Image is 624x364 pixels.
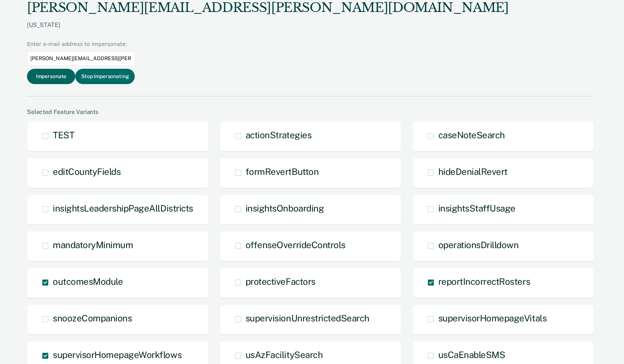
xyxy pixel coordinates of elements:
[27,69,75,84] button: Impersonate
[438,203,515,213] span: insightsStaffUsage
[53,313,132,323] span: snoozeCompanions
[246,203,324,213] span: insightsOnboarding
[438,130,505,140] span: caseNoteSearch
[53,349,182,360] span: supervisorHomepageWorkflows
[53,276,123,287] span: outcomesModule
[246,166,319,177] span: formRevertButton
[53,130,74,140] span: TEST
[246,313,369,323] span: supervisionUnrestrictedSearch
[438,276,530,287] span: reportIncorrectRosters
[27,108,594,115] div: Selected Feature Variants
[246,276,316,287] span: protectiveFactors
[438,240,519,250] span: operationsDrilldown
[246,349,323,360] span: usAzFacilitySearch
[27,40,135,48] div: Enter e-mail address to impersonate:
[27,51,135,66] input: Enter an email to impersonate...
[27,21,509,40] div: [US_STATE]
[438,166,508,177] span: hideDenialRevert
[53,166,121,177] span: editCountyFields
[75,69,135,84] button: Stop Impersonating
[246,240,346,250] span: offenseOverrideControls
[438,349,505,360] span: usCaEnableSMS
[438,313,547,323] span: supervisorHomepageVitals
[53,240,133,250] span: mandatoryMinimum
[246,130,311,140] span: actionStrategies
[53,203,193,213] span: insightsLeadershipPageAllDistricts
